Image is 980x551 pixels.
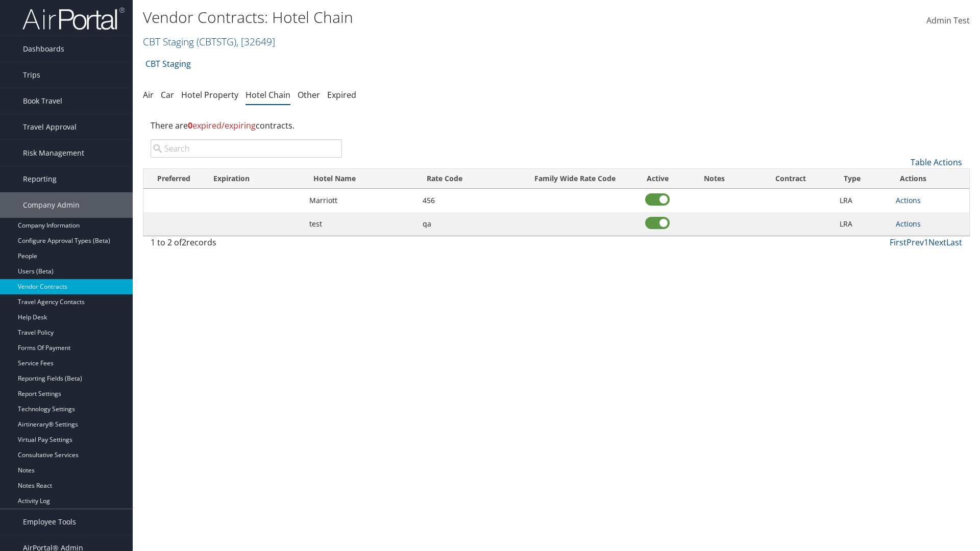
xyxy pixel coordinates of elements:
a: CBT Staging [145,54,191,74]
a: Hotel Chain [246,89,290,101]
th: Preferred: activate to sort column ascending [143,169,204,189]
strong: 0 [188,120,192,131]
a: Car [161,89,174,101]
a: First [890,237,906,248]
th: Rate Code: activate to sort column ascending [418,169,517,189]
span: Admin Test [926,15,970,26]
th: Notes: activate to sort column ascending [681,169,747,189]
a: Air [143,89,154,101]
th: Type: activate to sort column ascending [835,169,891,189]
div: There are contracts. [143,112,970,139]
a: Table Actions [911,157,962,168]
td: qa [418,212,517,236]
td: test [304,212,418,236]
span: Travel Approval [23,114,77,140]
span: ( CBTSTG ) [197,35,236,48]
h1: Vendor Contracts: Hotel Chain [143,7,694,28]
a: Expired [327,89,356,101]
img: airportal-logo.png [22,7,125,31]
a: Actions [896,195,921,205]
th: Active: activate to sort column ascending [634,169,681,189]
span: Trips [23,62,40,88]
span: Risk Management [23,140,84,166]
a: 1 [924,237,928,248]
span: Book Travel [23,88,62,114]
a: Admin Test [926,5,970,37]
div: 1 to 2 of records [151,236,342,254]
span: Reporting [23,166,57,192]
th: Contract: activate to sort column ascending [747,169,834,189]
span: Employee Tools [23,509,76,535]
span: , [ 32649 ] [236,35,275,48]
th: Expiration: activate to sort column ascending [204,169,304,189]
span: Dashboards [23,36,64,62]
a: CBT Staging [143,35,275,48]
a: Actions [896,219,921,229]
a: Other [298,89,320,101]
span: expired/expiring [188,120,256,131]
a: Hotel Property [181,89,238,101]
input: Search [151,139,342,158]
th: Family Wide Rate Code: activate to sort column ascending [516,169,633,189]
span: 2 [182,237,186,248]
span: Company Admin [23,192,80,218]
td: Marriott [304,189,418,212]
td: LRA [835,189,891,212]
td: 456 [418,189,517,212]
th: Actions [891,169,969,189]
a: Last [946,237,962,248]
a: Prev [906,237,924,248]
td: LRA [835,212,891,236]
a: Next [928,237,946,248]
th: Hotel Name: activate to sort column ascending [304,169,418,189]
